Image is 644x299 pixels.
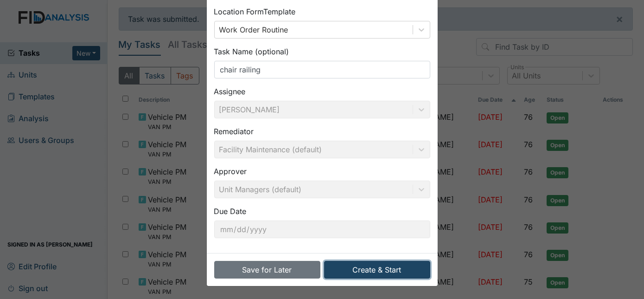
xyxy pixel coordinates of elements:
[219,24,288,35] div: Work Order Routine
[214,6,296,17] label: Location Form Template
[214,46,289,57] label: Task Name (optional)
[324,261,430,279] button: Create & Start
[214,166,247,177] label: Approver
[214,206,247,217] label: Due Date
[214,126,254,137] label: Remediator
[214,261,320,279] button: Save for Later
[214,86,246,97] label: Assignee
